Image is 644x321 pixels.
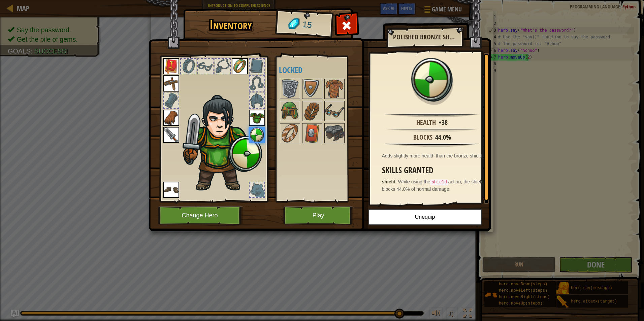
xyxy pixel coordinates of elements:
[163,110,179,126] img: portrait.png
[410,58,454,102] img: portrait.png
[158,206,244,225] button: Change Hero
[303,124,322,143] img: portrait.png
[382,152,486,159] div: Adds slightly more health than the bronze shield.
[382,179,484,192] span: While using the action, the shield blocks 44.0% of normal damage.
[249,110,265,126] img: portrait.png
[385,143,479,147] img: hr.png
[249,127,265,143] img: portrait.png
[281,124,299,143] img: portrait.png
[368,209,482,225] button: Unequip
[163,182,179,198] img: portrait.png
[325,102,344,120] img: portrait.png
[395,179,398,184] span: :
[439,118,448,128] div: +38
[163,58,179,74] img: portrait.png
[303,79,322,98] img: portrait.png
[283,206,354,225] button: Play
[163,127,179,143] img: portrait.png
[385,113,479,117] img: hr.png
[188,18,274,32] h1: Inventory
[435,133,451,142] div: 44.0%
[281,79,299,98] img: portrait.png
[281,102,299,120] img: portrait.png
[382,179,395,184] strong: shield
[325,79,344,98] img: portrait.png
[325,124,344,143] img: portrait.png
[382,166,486,175] h3: Skills Granted
[413,133,432,142] div: Blocks
[393,33,456,41] h2: Polished Bronze Shield
[180,95,262,192] img: male.png
[416,118,436,128] div: Health
[302,19,312,31] span: 15
[385,128,479,132] img: hr.png
[279,66,358,74] h4: Locked
[232,58,248,74] img: portrait.png
[430,179,448,185] code: shield
[163,75,179,92] img: portrait.png
[303,102,322,120] img: portrait.png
